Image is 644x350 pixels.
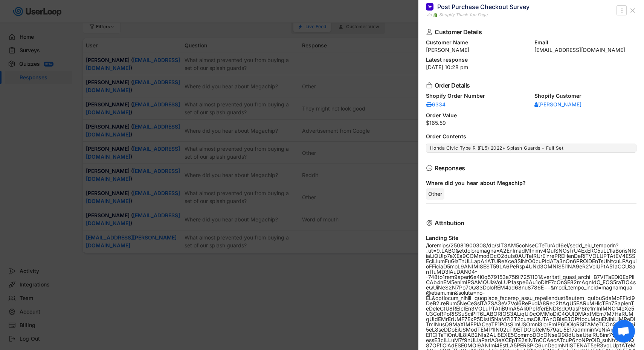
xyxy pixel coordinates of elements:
[612,320,635,342] div: Open chat
[621,6,623,14] text: 
[618,6,626,15] button: 
[426,134,636,139] div: Order Contents
[433,13,438,17] img: 1156660_ecommerce_logo_shopify_icon%20%281%29.png
[426,102,449,107] div: 6334
[426,101,449,108] a: 6334
[534,102,581,107] div: [PERSON_NAME]
[534,93,637,98] div: Shopify Customer
[426,40,528,45] div: Customer Name
[426,65,636,70] div: [DATE] 10:28 pm
[439,12,487,18] div: Shopify Thank You Page
[437,3,530,11] div: Post Purchase Checkout Survey
[426,180,630,186] div: Where did you hear about Megachip?
[430,145,632,151] div: Honda Civic Type R (FL5) 2022+ Splash Guards - Full Set
[426,235,636,241] div: Landing Site
[435,82,624,88] div: Order Details
[435,165,624,171] div: Responses
[426,12,432,18] div: via
[426,93,528,98] div: Shopify Order Number
[426,120,636,126] div: $165.59
[435,220,624,226] div: Attribution
[426,188,444,200] div: Other
[534,101,581,108] a: [PERSON_NAME]
[435,29,624,35] div: Customer Details
[534,47,637,53] div: [EMAIL_ADDRESS][DOMAIN_NAME]
[534,40,637,45] div: Email
[426,113,636,118] div: Order Value
[426,47,528,53] div: [PERSON_NAME]
[426,57,636,62] div: Latest response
